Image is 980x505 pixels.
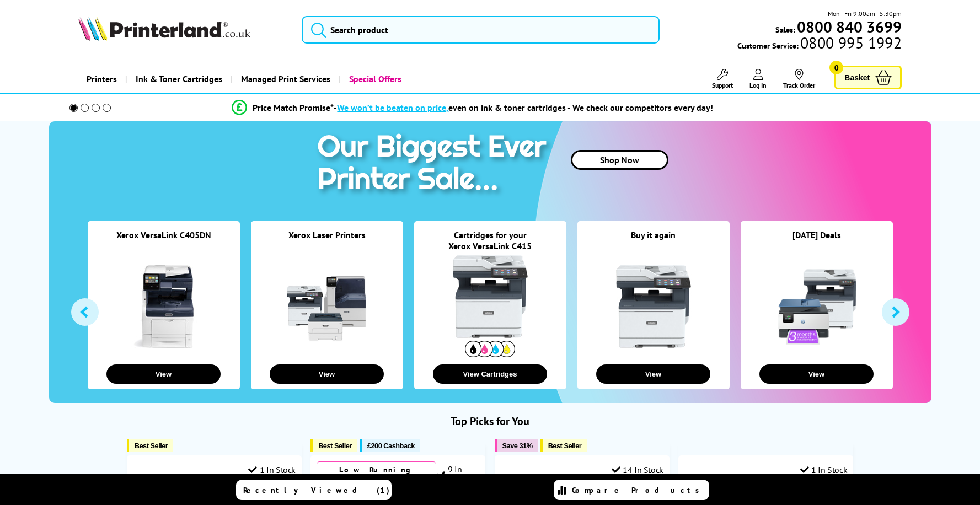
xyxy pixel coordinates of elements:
[236,480,392,500] a: Recently Viewed (1)
[288,229,366,240] a: Xerox Laser Printers
[844,70,870,85] span: Basket
[712,69,733,89] a: Support
[78,17,250,41] img: Printerland Logo
[828,8,902,19] span: Mon - Fri 9:00am - 5:30pm
[737,37,902,51] span: Customer Service:
[243,485,390,495] span: Recently Viewed (1)
[317,461,436,488] div: Low Running Costs
[783,69,815,89] a: Track Order
[367,442,415,450] span: £200 Cashback
[448,240,532,251] a: Xerox VersaLink C415
[596,364,710,384] button: View
[741,229,893,254] div: [DATE] Deals
[253,102,334,113] span: Price Match Promise*
[540,439,587,452] button: Best Seller
[502,442,533,450] span: Save 31%
[749,81,767,89] span: Log In
[248,464,296,475] div: 1 In Stock
[55,98,891,117] li: modal_Promise
[800,464,848,475] div: 1 In Stock
[302,16,660,44] input: Search product
[78,17,288,43] a: Printerland Logo
[231,65,339,93] a: Managed Print Services
[829,61,843,74] span: 0
[612,464,663,475] div: 14 In Stock
[548,442,582,450] span: Best Seller
[759,364,874,384] button: View
[799,37,902,48] span: 0800 995 1992
[136,65,222,93] span: Ink & Toner Cartridges
[135,442,168,450] span: Best Seller
[318,442,352,450] span: Best Seller
[360,439,420,452] button: £200 Cashback
[78,65,125,93] a: Printers
[334,102,713,113] div: - even on ink & toner cartridges - We check our competitors every day!
[712,81,733,89] span: Support
[495,439,538,452] button: Save 31%
[337,102,448,113] span: We won’t be beaten on price,
[554,480,709,500] a: Compare Products
[436,464,479,486] div: 9 In Stock
[572,485,705,495] span: Compare Products
[571,150,668,170] a: Shop Now
[127,439,174,452] button: Best Seller
[775,24,795,35] span: Sales:
[795,22,902,32] a: 0800 840 3699
[310,439,357,452] button: Best Seller
[414,229,566,240] div: Cartridges for your
[749,69,767,89] a: Log In
[631,229,676,240] a: Buy it again
[339,65,410,93] a: Special Offers
[834,66,902,89] a: Basket 0
[270,364,384,384] button: View
[106,364,221,384] button: View
[433,364,547,384] button: View Cartridges
[797,17,902,37] b: 0800 840 3699
[312,121,558,208] img: printer sale
[116,229,211,240] a: Xerox VersaLink C405DN
[125,65,231,93] a: Ink & Toner Cartridges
